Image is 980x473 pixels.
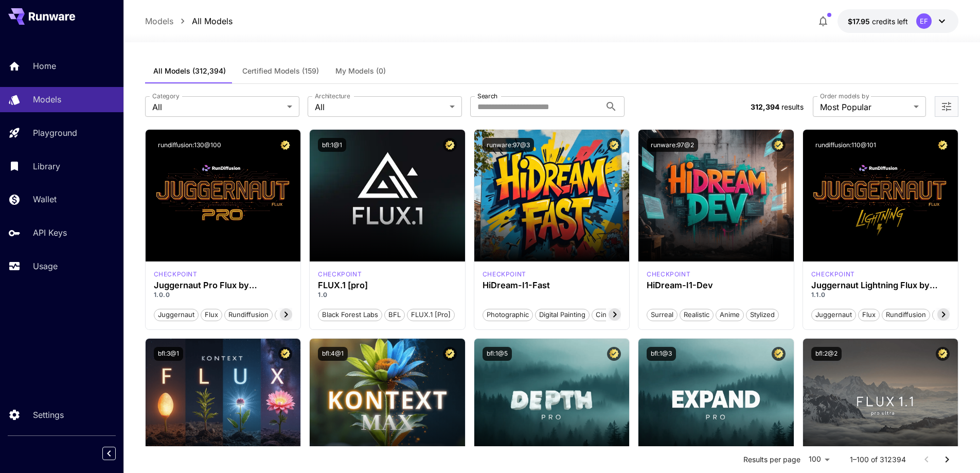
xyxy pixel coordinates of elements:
button: juggernaut [811,308,856,321]
button: bfl:1@5 [483,347,512,361]
div: FLUX.1 [pro] [318,281,457,290]
span: Certified Models (159) [242,66,319,76]
p: Home [33,60,56,72]
button: runware:97@2 [647,138,698,152]
nav: breadcrumb [145,15,233,27]
p: checkpoint [483,270,526,279]
p: 1–100 of 312394 [850,454,906,465]
span: Black Forest Labs [318,310,382,320]
p: Library [33,160,60,172]
div: HiDream Fast [483,270,526,279]
button: bfl:2@2 [811,347,842,361]
button: FLUX.1 [pro] [407,308,455,321]
span: FLUX.1 [pro] [407,310,454,320]
p: 1.0.0 [154,290,293,300]
button: Certified Model – Vetted for best performance and includes a commercial license. [607,347,621,361]
button: juggernaut [154,308,199,321]
a: Models [145,15,173,27]
div: fluxpro [318,270,362,279]
div: HiDream Dev [647,270,690,279]
span: Digital Painting [536,310,589,320]
button: flux [858,308,880,321]
h3: Juggernaut Lightning Flux by RunDiffusion [811,281,950,290]
span: juggernaut [812,310,856,320]
div: Collapse sidebar [110,444,123,463]
button: rundiffusion [882,308,930,321]
button: bfl:1@1 [318,138,346,152]
h3: Juggernaut Pro Flux by RunDiffusion [154,281,293,290]
span: rundiffusion [225,310,272,320]
button: Certified Model – Vetted for best performance and includes a commercial license. [936,138,950,152]
span: flux [201,310,222,320]
h3: HiDream-I1-Dev [647,281,786,290]
span: My Models (0) [335,66,386,76]
span: rundiffusion [882,310,930,320]
button: runware:97@3 [483,138,534,152]
span: Stylized [746,310,778,320]
span: credits left [872,17,908,26]
span: juggernaut [154,310,198,320]
button: schnell [932,308,964,321]
button: rundiffusion:110@101 [811,138,880,152]
span: Realistic [680,310,713,320]
label: Search [477,92,497,100]
p: Wallet [33,193,57,205]
p: checkpoint [811,270,855,279]
span: All [152,101,283,113]
button: Open more filters [940,100,953,113]
button: rundiffusion:130@100 [154,138,225,152]
button: Certified Model – Vetted for best performance and includes a commercial license. [607,138,621,152]
label: Architecture [315,92,350,100]
button: Certified Model – Vetted for best performance and includes a commercial license. [772,138,786,152]
h3: HiDream-I1-Fast [483,281,621,290]
span: Cinematic [592,310,631,320]
p: Settings [33,409,64,421]
p: Usage [33,260,58,272]
button: BFL [384,308,405,321]
span: 312,394 [751,102,779,111]
span: pro [275,310,293,320]
p: checkpoint [647,270,690,279]
p: Results per page [743,454,800,465]
button: Go to next page [937,449,957,470]
button: rundiffusion [224,308,273,321]
button: Certified Model – Vetted for best performance and includes a commercial license. [278,138,292,152]
span: Surreal [647,310,677,320]
a: All Models [192,15,233,27]
p: checkpoint [318,270,362,279]
button: Realistic [680,308,714,321]
label: Category [152,92,180,100]
span: Most Popular [820,101,910,113]
div: FLUX.1 D [811,270,855,279]
button: Certified Model – Vetted for best performance and includes a commercial license. [936,347,950,361]
button: Surreal [647,308,678,321]
p: 1.0 [318,290,457,300]
div: EF [916,13,932,29]
p: 1.1.0 [811,290,950,300]
p: checkpoint [154,270,198,279]
span: flux [859,310,879,320]
button: pro [275,308,294,321]
span: results [781,102,804,111]
p: Playground [33,127,77,139]
button: Cinematic [592,308,631,321]
button: Certified Model – Vetted for best performance and includes a commercial license. [772,347,786,361]
button: Certified Model – Vetted for best performance and includes a commercial license. [278,347,292,361]
button: $17.95256EF [838,9,958,33]
span: Anime [716,310,743,320]
button: Certified Model – Vetted for best performance and includes a commercial license. [443,347,457,361]
span: All [315,101,446,113]
div: FLUX.1 D [154,270,198,279]
span: Photographic [483,310,532,320]
div: 100 [805,452,833,467]
button: Certified Model – Vetted for best performance and includes a commercial license. [443,138,457,152]
button: bfl:3@1 [154,347,183,361]
p: Models [33,93,61,106]
button: Black Forest Labs [318,308,382,321]
span: $17.95 [848,17,872,26]
button: bfl:4@1 [318,347,348,361]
